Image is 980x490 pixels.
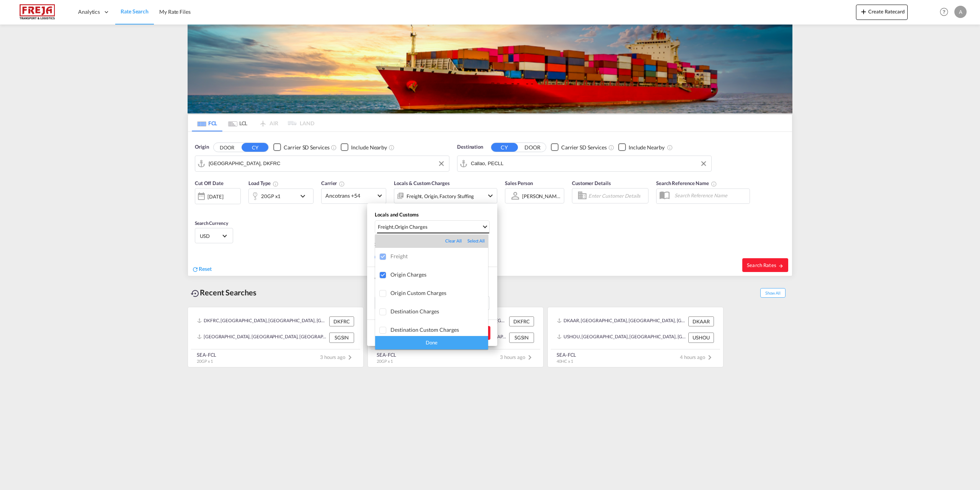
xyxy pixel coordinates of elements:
div: Clear All [445,238,467,244]
div: Origin Custom Charges [390,290,488,296]
div: Select All [467,238,485,244]
div: Freight [390,253,488,259]
div: Destination Charges [390,308,488,315]
div: Destination Custom Charges [390,326,488,333]
div: Done [375,336,488,349]
div: Origin Charges [390,271,488,278]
